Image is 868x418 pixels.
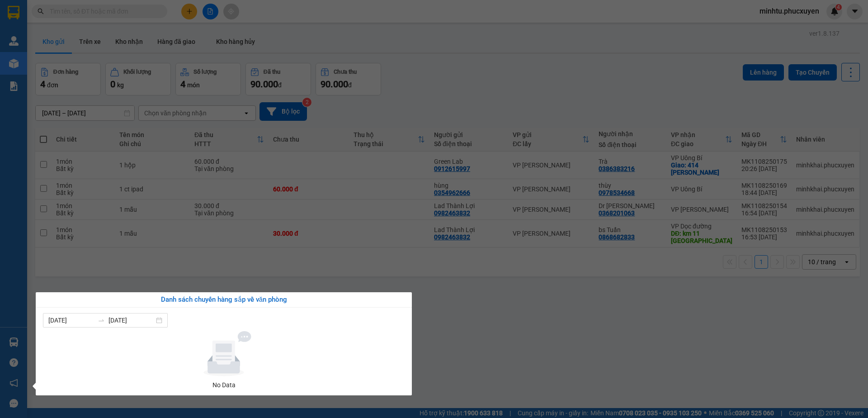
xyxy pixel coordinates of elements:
input: Từ ngày [48,315,94,325]
input: Đến ngày [108,315,154,325]
span: to [98,317,105,324]
div: Danh sách chuyến hàng sắp về văn phòng [43,294,405,305]
div: No Data [47,380,401,390]
span: swap-right [98,317,105,324]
